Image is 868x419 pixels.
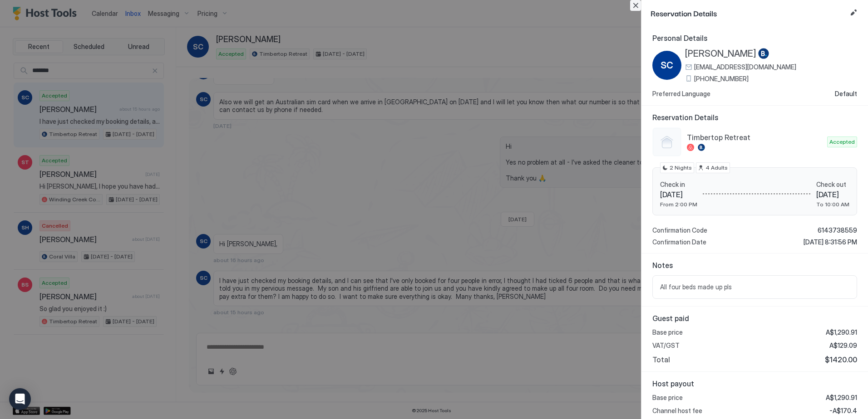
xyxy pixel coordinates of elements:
[816,190,849,199] span: [DATE]
[652,34,857,43] span: Personal Details
[687,133,824,142] span: Timbertop Retreat
[826,328,857,336] span: A$1,290.91
[652,355,670,364] span: Total
[661,58,673,72] span: SC
[829,407,857,415] span: -A$170.4
[835,90,857,98] span: Default
[652,90,710,98] span: Preferred Language
[660,180,697,189] span: Check in
[652,328,683,336] span: Base price
[825,355,857,364] span: $1420.00
[9,388,31,410] div: Open Intercom Messenger
[660,190,697,199] span: [DATE]
[829,138,855,146] span: Accepted
[651,7,846,19] span: Reservation Details
[804,238,857,246] span: [DATE] 8:31:56 PM
[694,63,796,71] span: [EMAIL_ADDRESS][DOMAIN_NAME]
[705,164,728,172] span: 4 Adults
[652,394,683,402] span: Base price
[818,226,857,234] span: 6143738559
[816,180,849,189] span: Check out
[660,283,849,291] span: All four beds made up pls
[670,164,692,172] span: 2 Nights
[848,7,859,18] button: Edit reservation
[685,48,756,59] span: [PERSON_NAME]
[652,261,857,270] span: Notes
[652,407,702,415] span: Channel host fee
[694,75,749,83] span: [PHONE_NUMBER]
[826,394,857,402] span: A$1,290.91
[816,201,849,208] span: To 10:00 AM
[660,201,697,208] span: From 2:00 PM
[652,379,857,388] span: Host payout
[652,314,857,323] span: Guest paid
[652,113,857,122] span: Reservation Details
[652,226,707,234] span: Confirmation Code
[829,341,857,350] span: A$129.09
[652,341,680,350] span: VAT/GST
[652,238,706,246] span: Confirmation Date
